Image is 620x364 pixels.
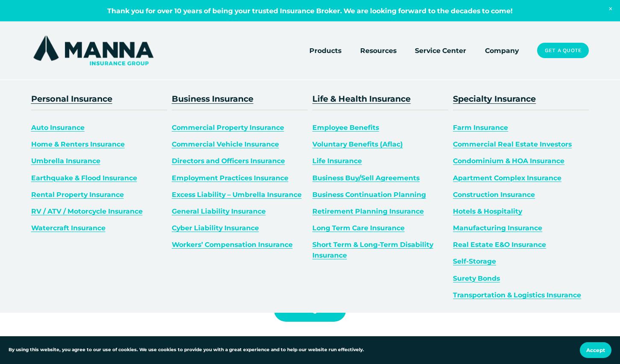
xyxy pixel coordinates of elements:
a: Get a Quote [537,43,589,58]
a: Workers’ Compensation Insurance [172,241,293,249]
p: By using this website, you agree to our use of cookies. We use cookies to provide you with a grea... [9,346,364,354]
a: Company [485,44,519,56]
a: Personal Insurance [31,94,112,104]
a: Life Insurance [312,157,362,165]
span: Resources [360,45,397,56]
a: Real Estate E&O Insurance [453,241,546,249]
a: Voluntary Benefits (Aflac) [312,140,403,148]
a: Earthquake & Flood Insurance [31,174,137,182]
a: General Liability Insurance [172,207,266,215]
a: Employment Practices Insurance [172,174,288,182]
a: Life & Health Insurance [312,94,411,104]
a: Self-Storage [453,257,496,265]
a: Business Buy/Sell Agreements [312,174,420,182]
a: Cyber Liability Insurance [172,224,259,232]
a: Hotels & Hospitality [453,207,522,215]
a: Commercial Property Insurance [172,123,284,132]
a: Commercial Real Estate Investors [453,140,572,148]
a: Construction Insurance [453,191,535,199]
img: Manna Insurance Group [31,34,156,67]
a: Condominium & HOA Insurance [453,157,564,165]
a: Directors and Officers Insurance [172,157,285,165]
span: Accept [586,347,605,353]
a: Apartment Complex Insurance [453,174,561,182]
a: Surety Bonds [453,274,500,282]
a: Farm Insurance [453,123,508,132]
a: folder dropdown [360,44,397,56]
a: Long Term Care Insurance [312,224,405,232]
a: Umbrella Insurance [31,157,100,165]
span: Products [309,45,341,56]
a: Commercial Vehicle Insurance [172,140,279,148]
a: RV / ATV / Motorcycle Insurance [31,207,143,215]
a: Manufacturing Insurance [453,224,542,232]
a: Auto Insurance [31,123,85,132]
a: Rental Property Insurance [31,191,124,199]
a: Employee Benefits [312,123,379,132]
a: Home & Renters Insurance [31,140,125,148]
a: Short Term & Long-Term Disability Insurance [312,241,433,259]
a: Business Continuation Planning [312,191,426,199]
a: Service Center [415,44,466,56]
a: Business Insurance [172,94,253,104]
a: Specialty Insurance [453,94,536,104]
a: Retirement Planning Insurance [312,207,424,215]
a: Transportation & Logistics Insurance [453,291,581,299]
a: folder dropdown [309,44,341,56]
a: Excess Liability – Umbrella Insurance [172,191,302,199]
button: Accept [580,342,611,358]
a: Watercraft Insurance [31,224,106,232]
